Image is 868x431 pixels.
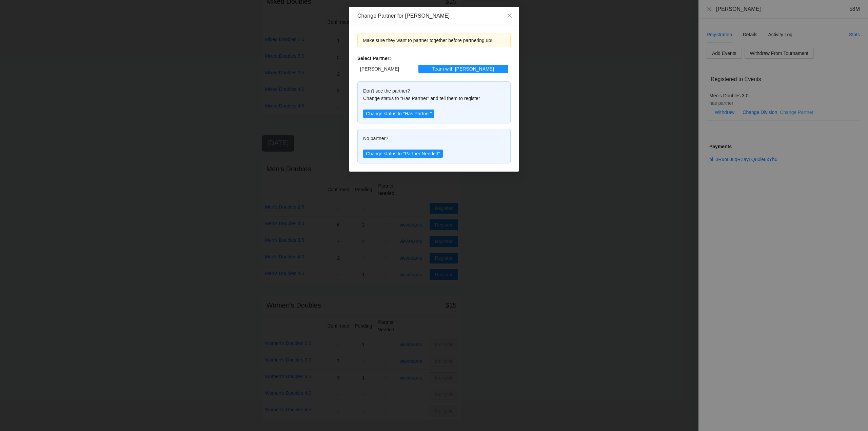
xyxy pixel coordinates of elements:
div: No partner? [363,135,505,142]
button: Close [500,7,519,25]
div: Change Partner for [PERSON_NAME] [357,12,511,20]
span: Change status to "Has Partner" [366,110,432,117]
div: Make sure they want to partner together before partnering up! [363,37,505,44]
button: Change status to "Partner Needed" [363,150,443,158]
span: close [507,13,512,18]
span: Team with [PERSON_NAME] [432,65,494,73]
div: Change status to "Has Partner" and tell them to register [363,95,505,102]
span: Change status to "Partner Needed" [366,150,440,157]
button: Team with [PERSON_NAME] [418,65,508,73]
div: Select Partner: [357,55,511,62]
div: Don't see the partner? [363,87,505,95]
button: Change status to "Has Partner" [363,110,434,118]
td: [PERSON_NAME] [357,62,416,76]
